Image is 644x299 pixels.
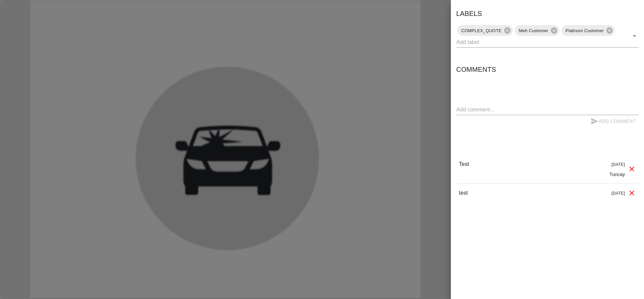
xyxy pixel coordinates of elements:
[459,189,468,197] p: test
[515,27,552,35] span: Meh Customer
[456,64,639,75] h6: Comments
[459,160,469,168] p: Test
[456,8,482,19] h6: Labels
[630,31,639,41] button: Open
[609,171,625,178] p: Tuncay
[612,162,625,167] span: [DATE]
[561,27,608,35] span: Platinum Customer
[561,25,615,36] div: Platinum Customer
[457,27,506,35] span: COMPLEX_QUOTE
[457,25,513,36] div: COMPLEX_QUOTE
[515,25,559,36] div: Meh Customer
[612,191,625,196] span: [DATE]
[456,37,620,47] input: Add label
